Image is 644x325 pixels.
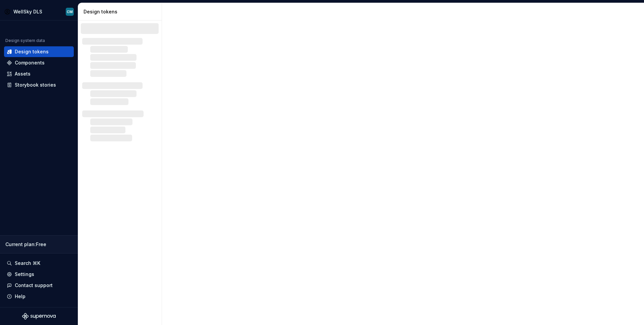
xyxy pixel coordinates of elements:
button: Search ⌘K [4,258,74,269]
button: Help [4,291,74,302]
div: Components [15,59,45,66]
div: Search ⌘K [15,260,40,267]
div: Design system data [5,38,45,43]
div: Contact support [15,282,53,289]
div: Assets [15,71,31,77]
a: Assets [4,68,74,79]
div: Settings [15,271,34,278]
a: Storybook stories [4,80,74,90]
a: Settings [4,269,74,280]
div: WellSky DLS [13,8,42,15]
div: Storybook stories [15,82,56,88]
div: Current plan : Free [5,241,72,248]
svg: Supernova Logo [22,313,56,320]
div: Help [15,293,25,300]
button: WellSky DLSCM [1,4,76,19]
button: Contact support [4,280,74,291]
a: Design tokens [4,46,74,57]
div: CM [67,9,73,14]
div: Design tokens [15,48,49,55]
div: Design tokens [84,8,159,15]
a: Components [4,57,74,68]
